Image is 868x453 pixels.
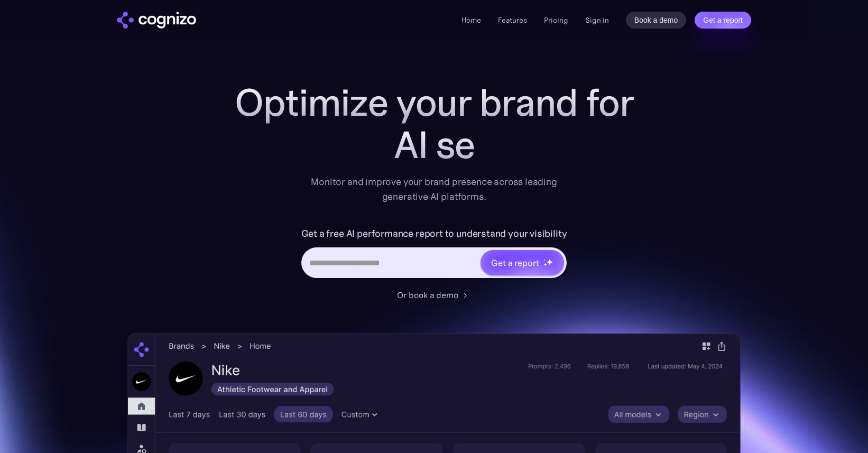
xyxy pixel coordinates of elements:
[117,12,196,29] a: home
[301,225,567,283] form: Hero URL Input Form
[695,12,751,29] a: Get a report
[397,289,458,301] div: Or book a demo
[223,81,645,124] h1: Optimize your brand for
[223,124,645,166] div: AI se
[491,256,539,269] div: Get a report
[626,12,687,29] a: Book a demo
[117,12,196,29] img: cognizo logo
[543,259,545,261] img: star
[479,249,565,276] a: Get a reportstarstarstar
[585,14,609,26] a: Sign in
[543,263,547,266] img: star
[461,15,481,25] a: Home
[544,15,568,25] a: Pricing
[301,225,567,242] label: Get a free AI performance report to understand your visibility
[397,289,471,301] a: Or book a demo
[304,174,564,204] div: Monitor and improve your brand presence across leading generative AI platforms.
[546,258,553,265] img: star
[498,15,527,25] a: Features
